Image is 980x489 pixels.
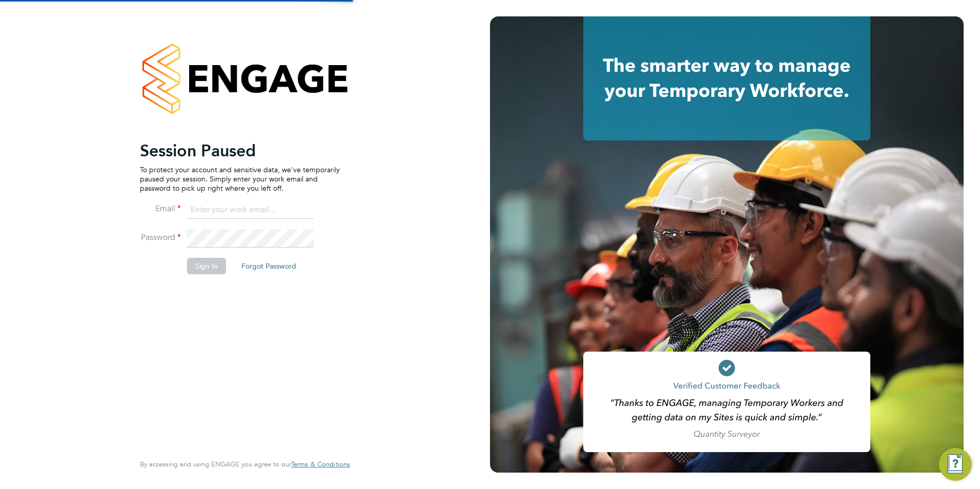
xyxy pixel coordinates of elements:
label: Email [140,203,181,214]
h2: Session Paused [140,140,340,161]
button: Engage Resource Center [939,448,972,481]
span: By accessing and using ENGAGE you agree to our [140,460,350,468]
input: Enter your work email... [187,201,314,219]
p: To protect your account and sensitive data, we've temporarily paused your session. Simply enter y... [140,165,340,193]
button: Forgot Password [233,258,304,274]
label: Password [140,232,181,243]
a: Terms & Conditions [291,460,350,468]
button: Sign In [187,258,226,274]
